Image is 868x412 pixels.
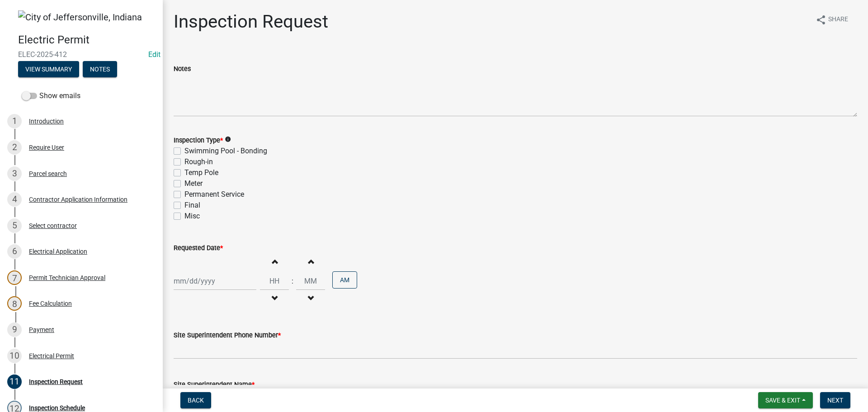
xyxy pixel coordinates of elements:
label: Rough-in [184,156,213,167]
span: Share [828,14,848,25]
button: Save & Exit [758,392,813,408]
button: Next [820,392,850,408]
div: 7 [7,270,22,285]
div: 1 [7,114,22,128]
div: 5 [7,218,22,233]
label: Temp Pole [184,167,218,178]
h4: Electric Permit [18,33,156,47]
div: Electrical Application [29,248,87,255]
label: Inspection Type [174,137,223,144]
i: info [225,136,231,142]
div: Permit Technician Approval [29,275,105,281]
div: Parcel search [29,170,67,177]
button: View Summary [18,61,79,77]
input: Hours [260,272,289,290]
div: 10 [7,349,22,363]
span: ELEC-2025-412 [18,50,145,59]
div: Inspection Schedule [29,405,85,411]
wm-modal-confirm: Summary [18,66,79,73]
label: Swimming Pool - Bonding [184,146,267,156]
div: Inspection Request [29,379,83,385]
div: 11 [7,374,22,389]
img: City of Jeffersonville, Indiana [18,10,142,24]
div: : [289,276,296,287]
input: Minutes [296,272,325,290]
label: Permanent Service [184,189,244,200]
input: mm/dd/yyyy [174,272,256,290]
div: Introduction [29,118,64,124]
a: Edit [148,50,160,59]
label: Final [184,200,200,211]
label: Show emails [22,90,80,101]
button: Back [180,392,211,408]
div: 4 [7,192,22,207]
div: Electrical Permit [29,353,74,359]
div: 3 [7,166,22,181]
span: Back [188,397,204,404]
div: 9 [7,322,22,337]
div: 6 [7,244,22,259]
button: shareShare [808,11,855,28]
label: Site Superintendent Phone Number [174,332,281,339]
span: Save & Exit [765,397,800,404]
label: Meter [184,178,203,189]
label: Requested Date [174,245,223,251]
button: AM [332,271,357,289]
i: share [816,14,826,25]
label: Notes [174,66,191,72]
label: Misc [184,211,200,222]
div: Fee Calculation [29,300,72,307]
button: Notes [83,61,117,77]
wm-modal-confirm: Notes [83,66,117,73]
span: Next [827,397,843,404]
div: Select contractor [29,223,77,229]
div: 2 [7,140,22,155]
label: Site Superintendent Name [174,382,255,388]
div: Require User [29,144,64,151]
wm-modal-confirm: Edit Application Number [148,50,160,59]
h1: Inspection Request [174,11,328,33]
div: 8 [7,296,22,311]
div: Payment [29,327,54,333]
div: Contractor Application Information [29,196,127,203]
